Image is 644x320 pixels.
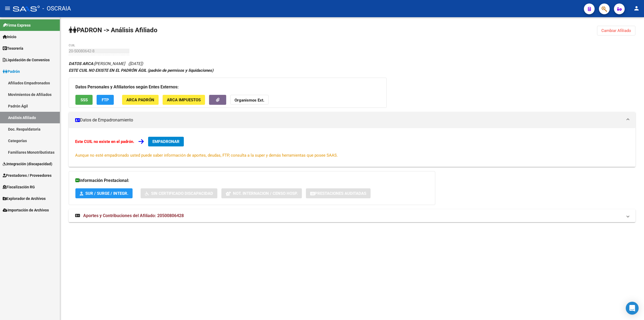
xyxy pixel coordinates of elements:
span: Importación de Archivos [3,207,49,213]
button: Sin Certificado Discapacidad [141,188,217,198]
span: Padrón [3,69,20,74]
span: Sin Certificado Discapacidad [151,191,213,196]
span: [PERSON_NAME] [69,61,125,66]
span: SSS [80,98,88,102]
button: EMPADRONAR [148,137,184,146]
button: FTP [97,95,114,105]
mat-icon: person [633,5,640,12]
span: Inicio [3,34,16,40]
span: Prestaciones Auditadas [315,191,366,196]
button: ARCA Impuestos [163,95,205,105]
mat-icon: menu [4,5,11,12]
span: Aunque no esté empadronado usted puede saber información de aportes, deudas, FTP, consulta a la s... [75,153,338,158]
span: Aportes y Contribuciones del Afiliado: 20500806428 [83,213,184,218]
button: Cambiar Afiliado [597,26,635,35]
strong: Organismos Ext. [235,98,264,103]
strong: PADRON -> Análisis Afiliado [69,26,158,34]
span: ARCA Padrón [126,98,154,102]
span: SUR / SURGE / INTEGR. [85,191,128,196]
span: Tesorería [3,45,23,51]
mat-expansion-panel-header: Datos de Empadronamiento [69,112,635,128]
strong: DATOS ARCA: [69,61,94,66]
span: - OSCRAIA [42,3,71,15]
button: SSS [75,95,93,105]
span: Cambiar Afiliado [601,28,631,33]
span: Integración (discapacidad) [3,161,52,167]
div: Open Intercom Messenger [626,302,639,315]
button: Organismos Ext. [230,95,269,105]
h3: Información Prestacional: [75,177,429,184]
span: Prestadores / Proveedores [3,172,52,178]
span: Not. Internacion / Censo Hosp. [233,191,298,196]
span: EMPADRONAR [152,139,180,144]
span: Fiscalización RG [3,184,35,190]
div: Datos de Empadronamiento [69,128,635,167]
mat-expansion-panel-header: Aportes y Contribuciones del Afiliado: 20500806428 [69,209,635,222]
strong: ESTE CUIL NO EXISTE EN EL PADRÓN ÁGIL (padrón de permisos y liquidaciones) [69,68,213,73]
button: SUR / SURGE / INTEGR. [75,188,133,198]
span: FTP [102,98,109,102]
button: Prestaciones Auditadas [306,188,371,198]
strong: Este CUIL no existe en el padrón. [75,139,134,144]
span: Liquidación de Convenios [3,57,50,63]
h3: Datos Personales y Afiliatorios según Entes Externos: [75,83,380,91]
span: ARCA Impuestos [167,98,201,102]
span: ([DATE]) [128,61,143,66]
button: ARCA Padrón [122,95,159,105]
span: Explorador de Archivos [3,196,46,202]
button: Not. Internacion / Censo Hosp. [221,188,302,198]
mat-panel-title: Datos de Empadronamiento [75,117,623,123]
span: Firma Express [3,22,31,28]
